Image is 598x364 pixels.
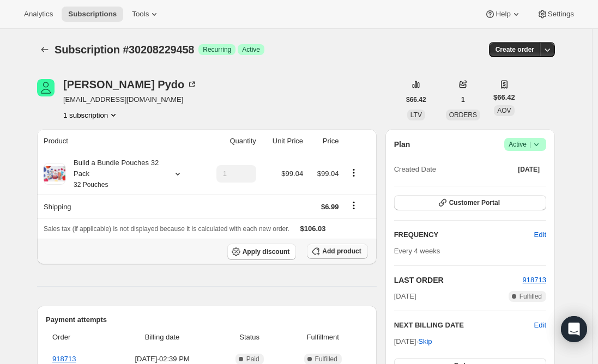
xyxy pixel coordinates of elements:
span: Customer Portal [449,198,500,207]
button: Subscriptions [37,42,52,57]
span: $106.03 [300,225,326,233]
button: Add product [307,244,367,259]
span: Active [242,45,260,54]
span: $99.04 [281,169,303,178]
span: Skip [418,336,432,347]
span: Paid [246,355,259,363]
span: Create order [496,45,534,54]
span: Analytics [24,10,53,19]
button: Product actions [63,110,119,120]
span: Created Date [394,164,436,175]
span: Status [221,332,278,343]
span: Subscriptions [68,10,117,19]
span: Briana Pydo [37,79,55,96]
th: Shipping [37,195,201,219]
span: Add product [322,247,361,256]
span: LTV [410,111,422,119]
span: Sales tax (if applicable) is not displayed because it is calculated with each new order. [44,225,289,233]
span: 1 [461,95,465,104]
span: Every 4 weeks [394,247,440,255]
button: Apply discount [227,244,297,260]
th: Unit Price [259,129,306,153]
button: Tools [125,7,166,22]
span: ORDERS [449,111,477,119]
th: Price [306,129,342,153]
small: 32 Pouches [74,181,108,189]
span: Settings [548,10,574,19]
a: 918713 [523,276,546,284]
span: Fulfilled [315,355,337,363]
button: Settings [530,7,581,22]
span: Fulfillment [285,332,361,343]
button: Skip [412,333,438,350]
button: $66.42 [400,92,433,107]
button: Create order [489,42,541,57]
button: [DATE] [511,162,546,177]
span: | [529,140,531,149]
button: Subscriptions [62,7,123,22]
span: [DATE] [394,291,416,302]
th: Product [37,129,201,153]
button: Customer Portal [394,195,546,210]
button: 1 [455,92,472,107]
span: Fulfilled [520,292,542,301]
span: $66.42 [493,92,515,103]
span: Tools [132,10,149,19]
button: Edit [528,226,553,244]
h2: LAST ORDER [394,275,523,286]
a: 918713 [52,355,76,363]
div: Open Intercom Messenger [561,316,587,342]
button: Edit [534,320,546,331]
span: Billing date [110,332,215,343]
h2: Plan [394,139,410,150]
button: Shipping actions [345,199,363,211]
span: Active [509,139,542,150]
span: Edit [534,229,546,240]
th: Order [46,325,107,349]
span: $66.42 [406,95,426,104]
span: Apply discount [243,247,290,256]
button: Analytics [17,7,59,22]
button: Help [478,7,528,22]
h2: FREQUENCY [394,229,534,240]
span: Help [496,10,510,19]
span: Subscription #30208229458 [55,44,194,56]
span: AOV [497,107,511,114]
span: [EMAIL_ADDRESS][DOMAIN_NAME] [63,94,197,105]
span: $99.04 [317,169,339,178]
button: Product actions [345,167,363,179]
div: Build a Bundle Pouches 32 Pack [65,157,164,190]
span: [DATE] · [394,337,432,345]
h2: Payment attempts [46,314,368,325]
span: $6.99 [321,203,339,211]
th: Quantity [201,129,259,153]
span: [DATE] [518,165,540,174]
span: Recurring [203,45,231,54]
h2: NEXT BILLING DATE [394,320,534,331]
div: [PERSON_NAME] Pydo [63,79,197,90]
button: 918713 [523,275,546,286]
